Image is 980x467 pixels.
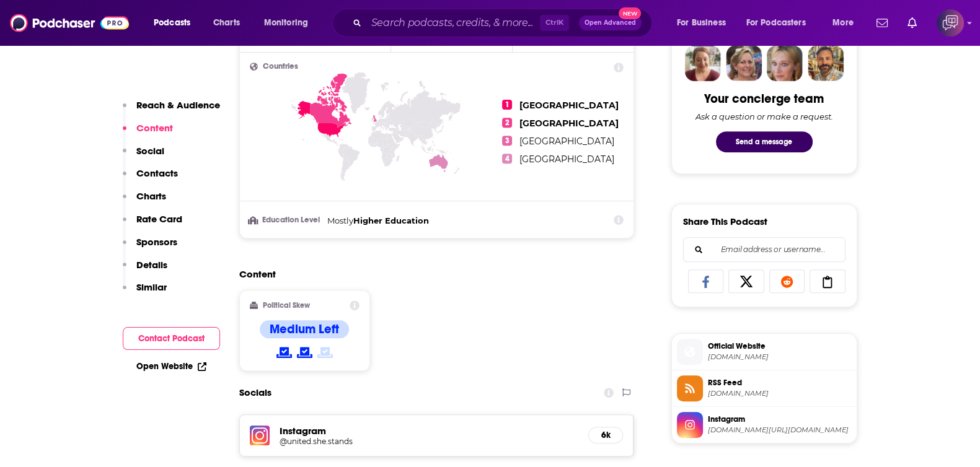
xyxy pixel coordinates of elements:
[123,167,178,190] button: Contacts
[502,118,512,128] span: 2
[123,99,220,122] button: Reach & Audience
[708,352,852,362] span: unitedshestands.com
[903,12,922,33] a: Show notifications dropdown
[136,281,167,293] p: Similar
[270,321,339,337] h4: Medium Left
[366,13,540,33] input: Search podcasts, credits, & more...
[280,425,579,437] h5: Instagram
[327,216,353,225] span: Mostly
[708,426,852,435] span: instagram.com/united.she.stands
[250,216,322,224] h3: Education Level
[502,100,512,110] span: 1
[264,14,308,32] span: Monitoring
[154,14,190,32] span: Podcasts
[136,190,166,202] p: Charts
[255,13,324,33] button: open menu
[937,9,964,37] button: Show profile menu
[683,237,845,262] div: Search followers
[502,154,512,164] span: 4
[695,111,833,121] div: Ask a question or make a request.
[872,12,893,33] a: Show notifications dropdown
[123,281,167,304] button: Similar
[123,145,164,168] button: Social
[136,236,177,248] p: Sponsors
[136,259,167,271] p: Details
[519,154,614,165] span: [GEOGRAPHIC_DATA]
[677,412,852,438] a: Instagram[DOMAIN_NAME][URL][DOMAIN_NAME]
[540,15,569,31] span: Ctrl K
[708,414,852,425] span: Instagram
[810,269,845,293] a: Copy Link
[688,269,724,293] a: Share on Facebook
[716,131,813,152] button: Send a message
[239,268,625,280] h2: Content
[767,45,803,81] img: Jules Profile
[519,118,619,129] span: [GEOGRAPHIC_DATA]
[668,13,741,33] button: open menu
[213,14,240,32] span: Charts
[708,377,852,388] span: RSS Feed
[280,437,478,446] h5: @united.she.stands
[769,269,805,293] a: Share on Reddit
[263,63,298,71] span: Countries
[136,167,178,179] p: Contacts
[708,389,852,398] span: feeds.buzzsprout.com
[280,437,579,446] a: @united.she.stands
[123,213,182,236] button: Rate Card
[677,14,726,32] span: For Business
[10,11,129,35] img: Podchaser - Follow, Share and Rate Podcasts
[683,216,767,227] h3: Share This Podcast
[502,136,512,146] span: 3
[694,238,835,261] input: Email address or username...
[937,9,964,37] span: Logged in as corioliscompany
[746,14,806,32] span: For Podcasters
[136,145,164,157] p: Social
[937,9,964,37] img: User Profile
[585,20,636,26] span: Open Advanced
[136,99,220,111] p: Reach & Audience
[599,430,612,440] h5: 6k
[123,122,173,145] button: Content
[263,301,310,310] h2: Political Skew
[250,426,270,445] img: iconImage
[677,375,852,401] a: RSS Feed[DOMAIN_NAME]
[344,9,664,37] div: Search podcasts, credits, & more...
[123,327,220,350] button: Contact Podcast
[579,15,642,30] button: Open AdvancedNew
[728,269,764,293] a: Share on X/Twitter
[708,341,852,352] span: Official Website
[619,7,641,19] span: New
[205,13,247,33] a: Charts
[824,13,869,33] button: open menu
[519,100,619,111] span: [GEOGRAPHIC_DATA]
[677,339,852,365] a: Official Website[DOMAIN_NAME]
[136,361,206,372] a: Open Website
[123,236,177,259] button: Sponsors
[704,91,824,107] div: Your concierge team
[353,216,429,225] span: Higher Education
[808,45,844,81] img: Jon Profile
[239,381,271,404] h2: Socials
[726,45,762,81] img: Barbara Profile
[136,213,182,225] p: Rate Card
[123,190,166,213] button: Charts
[832,14,854,32] span: More
[136,122,173,134] p: Content
[685,45,721,81] img: Sydney Profile
[738,13,824,33] button: open menu
[123,259,167,282] button: Details
[145,13,206,33] button: open menu
[519,136,614,147] span: [GEOGRAPHIC_DATA]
